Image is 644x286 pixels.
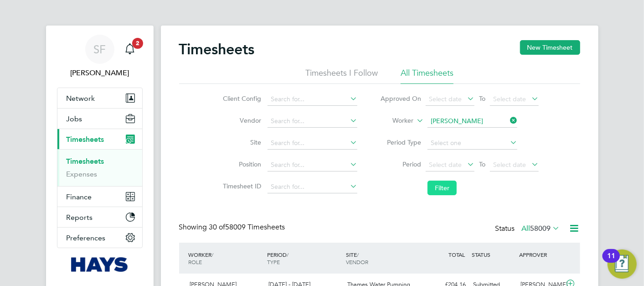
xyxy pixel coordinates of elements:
span: SF [93,43,106,55]
div: APPROVER [517,246,564,263]
label: Approved On [380,94,421,103]
span: Jobs [67,114,82,123]
span: To [476,158,488,170]
a: 2 [121,35,139,64]
button: Timesheets [57,129,142,149]
label: Client Config [220,94,261,103]
div: PERIOD [265,246,344,270]
div: WORKER [186,246,265,270]
input: Search for... [428,115,517,128]
div: SITE [344,246,422,270]
button: Finance [57,187,142,207]
span: 58009 Timesheets [209,223,285,232]
button: Jobs [57,109,142,129]
label: Worker [372,116,413,125]
h2: Timesheets [179,40,255,58]
label: All [522,224,560,233]
li: All Timesheets [401,68,453,84]
span: Select date [493,95,526,103]
span: Network [67,94,95,103]
a: Timesheets [67,157,104,166]
label: Position [220,160,261,168]
div: Status [495,223,562,235]
span: 2 [132,38,143,49]
input: Search for... [268,137,357,150]
span: / [212,251,214,258]
button: Open Resource Center, 11 new notifications [608,250,637,279]
span: VENDOR [346,258,368,265]
span: Timesheets [67,135,104,144]
div: STATUS [470,246,517,263]
span: TOTAL [449,251,465,258]
button: New Timesheet [520,40,580,55]
button: Reports [57,207,142,227]
li: Timesheets I Follow [305,68,378,84]
a: Expenses [67,170,98,178]
button: Preferences [57,228,142,248]
div: Timesheets [57,149,142,186]
span: ROLE [189,258,202,265]
label: Site [220,138,261,146]
button: Filter [428,181,457,195]
span: / [287,251,289,258]
div: Showing [179,223,287,232]
span: TYPE [267,258,280,265]
input: Search for... [268,115,357,128]
label: Period Type [380,138,421,146]
span: Finance [67,192,92,201]
button: Network [57,88,142,108]
span: 58009 [531,224,551,233]
span: Select date [429,161,462,169]
input: Search for... [268,181,357,193]
input: Search for... [268,159,357,172]
span: 30 of [209,223,226,232]
label: Period [380,160,421,168]
div: 11 [607,256,615,268]
span: Preferences [67,234,106,242]
span: Select date [429,95,462,103]
span: Reports [67,213,93,222]
span: / [357,251,359,258]
input: Select one [428,137,517,150]
label: Timesheet ID [220,182,261,190]
span: Select date [493,161,526,169]
span: Sonny Facey [57,68,143,78]
label: Vendor [220,116,261,125]
input: Search for... [268,93,357,106]
a: SF[PERSON_NAME] [57,35,143,78]
span: To [476,93,488,104]
img: hays-logo-retina.png [71,257,128,272]
a: Go to home page [57,257,143,272]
